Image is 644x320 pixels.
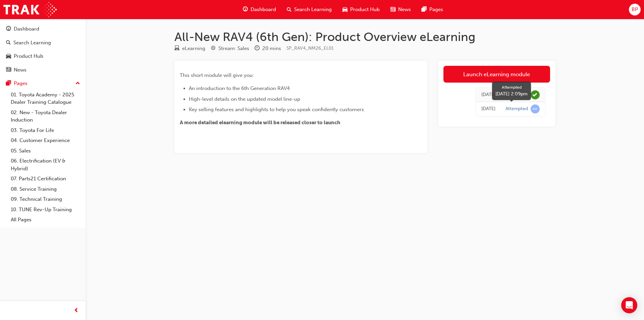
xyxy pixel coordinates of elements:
[337,3,385,16] a: car-iconProduct Hub
[211,46,216,52] span: target-icon
[3,2,57,17] img: Trak
[14,52,43,60] div: Product Hub
[243,5,248,14] span: guage-icon
[531,90,540,99] span: learningRecordVerb_PASS-icon
[174,30,555,44] h1: All-New RAV4 (6th Gen): Product Overview eLearning
[6,26,11,32] span: guage-icon
[8,107,83,125] a: 02. New - Toyota Dealer Induction
[495,90,528,97] div: [DATE] 2:09pm
[8,156,83,174] a: 06. Electrification (EV & Hybrid)
[180,120,340,126] span: A more detailed elearning module will be released closer to launch
[3,21,83,77] button: DashboardSearch LearningProduct HubNews
[281,3,337,16] a: search-iconSearch Learning
[429,6,443,13] span: Pages
[422,5,427,14] span: pages-icon
[237,3,281,16] a: guage-iconDashboard
[286,45,334,51] span: Learning resource code
[13,39,51,47] div: Search Learning
[14,80,28,87] div: Pages
[174,46,179,52] span: learningResourceType_ELEARNING-icon
[390,5,395,14] span: news-icon
[8,184,83,194] a: 08. Service Training
[8,135,83,146] a: 04. Customer Experience
[8,125,83,136] a: 03. Toyota For Life
[8,204,83,215] a: 10. TUNE Rev-Up Training
[287,5,291,14] span: search-icon
[211,44,249,53] div: Stream
[189,85,290,91] span: An introduction to the 6th Generation RAV4
[255,44,281,53] div: Duration
[8,90,83,107] a: 01. Toyota Academy - 2025 Dealer Training Catalogue
[75,79,80,88] span: up-icon
[218,45,249,52] div: Stream: Sales
[189,106,364,112] span: Key selling features and highlights to help you speak confidently customers
[182,45,205,52] div: eLearning
[3,77,83,90] button: Pages
[74,307,79,315] span: prev-icon
[251,6,276,13] span: Dashboard
[481,105,495,113] div: Thu Sep 18 2025 14:09:50 GMT+1000 (Australian Eastern Standard Time)
[398,6,411,13] span: News
[342,5,347,14] span: car-icon
[629,4,641,15] button: BP
[6,67,11,73] span: news-icon
[505,106,528,112] div: Attempted
[255,46,260,52] span: clock-icon
[180,72,254,78] span: This short module will give you:
[3,64,83,76] a: News
[3,50,83,62] a: Product Hub
[416,3,448,16] a: pages-iconPages
[3,23,83,35] a: Dashboard
[531,104,540,113] span: learningRecordVerb_ATTEMPT-icon
[14,25,39,33] div: Dashboard
[8,146,83,156] a: 05. Sales
[14,66,26,74] div: News
[632,6,638,13] span: BP
[294,6,332,13] span: Search Learning
[6,40,11,46] span: search-icon
[6,81,11,87] span: pages-icon
[621,297,637,313] div: Open Intercom Messenger
[495,84,528,90] div: Attempted
[6,53,11,59] span: car-icon
[443,66,550,83] a: Launch eLearning module
[481,91,495,99] div: Thu Sep 18 2025 14:25:14 GMT+1000 (Australian Eastern Standard Time)
[8,174,83,184] a: 07. Parts21 Certification
[262,45,281,52] div: 20 mins
[174,44,205,53] div: Type
[385,3,416,16] a: news-iconNews
[350,6,380,13] span: Product Hub
[8,215,83,225] a: All Pages
[3,37,83,49] a: Search Learning
[189,96,300,102] span: High-level details on the updated model line-up
[8,194,83,204] a: 09. Technical Training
